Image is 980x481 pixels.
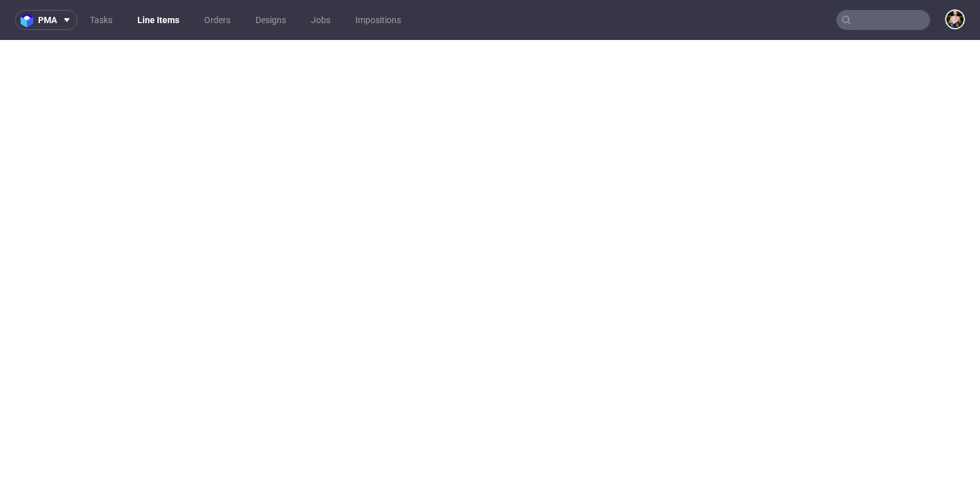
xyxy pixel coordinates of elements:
a: Line Items [130,10,187,30]
button: pma [15,10,77,30]
span: pma [38,16,57,24]
a: Jobs [304,10,338,30]
img: logo [21,13,38,27]
a: Designs [248,10,294,30]
a: Tasks [82,10,120,30]
a: Orders [197,10,238,30]
img: Marta Tomaszewska [946,11,964,28]
a: Impositions [348,10,408,30]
